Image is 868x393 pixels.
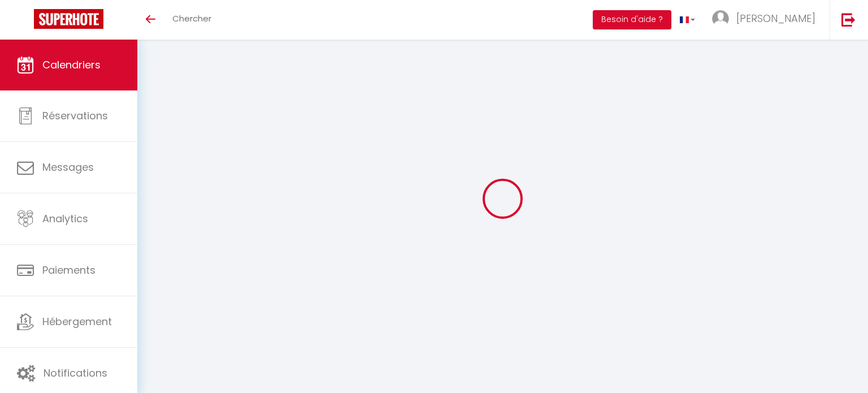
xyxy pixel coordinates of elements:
[42,263,96,277] span: Paiements
[44,366,107,380] span: Notifications
[42,109,108,123] span: Réservations
[42,314,112,329] span: Hébergement
[34,9,103,29] img: Super Booking
[593,10,671,29] button: Besoin d'aide ?
[712,10,729,27] img: ...
[841,12,856,27] img: logout
[42,58,101,72] span: Calendriers
[42,211,88,226] span: Analytics
[172,12,211,24] span: Chercher
[42,160,94,174] span: Messages
[736,11,815,25] span: [PERSON_NAME]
